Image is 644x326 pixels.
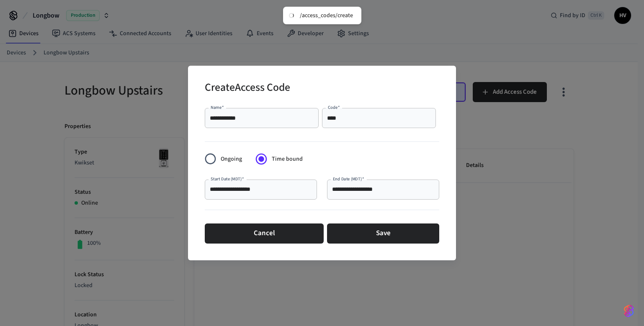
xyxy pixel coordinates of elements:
input: Choose date, selected date is Nov 27, 2025 [210,185,312,194]
label: Name [211,104,224,110]
span: Time bound [272,155,303,164]
span: Ongoing [221,155,242,164]
button: Save [327,223,439,244]
img: SeamLogoGradient.69752ec5.svg [624,304,634,318]
label: Start Date (MDT) [211,176,244,182]
label: Code [328,104,340,110]
div: /access_codes/create [300,12,353,19]
h2: Create Access Code [205,76,290,101]
label: End Date (MDT) [333,176,364,182]
button: Cancel [205,223,324,244]
input: Choose date, selected date is Nov 29, 2025 [332,185,434,194]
